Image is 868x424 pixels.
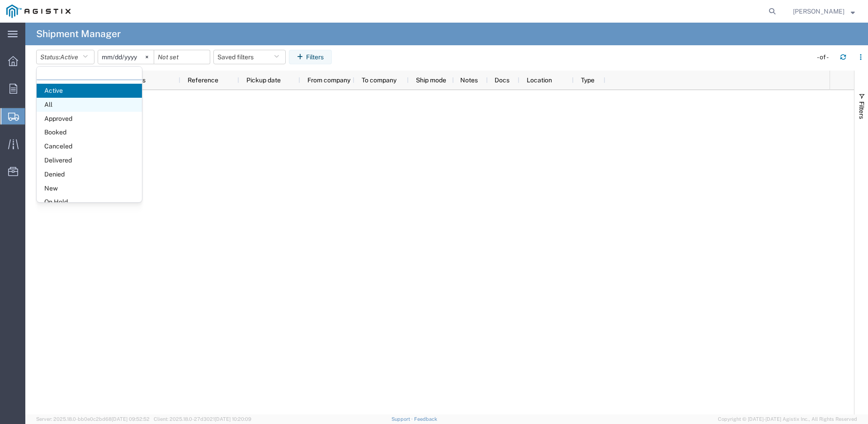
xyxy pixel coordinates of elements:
input: Not set [154,50,210,64]
span: Filters [858,101,865,119]
input: Not set [98,50,154,64]
span: Active [37,84,142,98]
span: Active [60,53,78,61]
button: Saved filters [213,50,286,64]
span: Canceled [37,139,142,153]
span: [DATE] 09:52:52 [112,416,150,422]
span: On Hold [37,195,142,209]
button: [PERSON_NAME] [793,6,855,17]
span: Server: 2025.18.0-bb0e0c2bd68 [36,416,150,422]
span: New [37,181,142,195]
span: Approved [37,112,142,126]
span: Delivered [37,153,142,167]
button: Filters [289,50,332,64]
span: Denied [37,167,142,181]
img: logo [6,5,71,18]
span: Type [581,76,594,84]
span: Christy Paula Cruz [793,6,844,16]
span: Docs [495,76,509,84]
div: - of - [817,52,833,62]
button: Status:Active [36,50,94,64]
span: From company [307,76,350,84]
span: Ship mode [416,76,446,84]
span: Client: 2025.18.0-27d3021 [154,416,251,422]
span: Copyright © [DATE]-[DATE] Agistix Inc., All Rights Reserved [718,415,857,423]
h4: Shipment Manager [36,23,121,45]
span: Location [527,76,552,84]
span: Booked [37,125,142,139]
span: [DATE] 10:20:09 [215,416,251,422]
a: Support [392,416,414,422]
span: All [37,98,142,112]
span: To company [362,76,396,84]
span: Reference [188,76,218,84]
span: Pickup date [246,76,281,84]
a: Feedback [414,416,437,422]
span: Notes [460,76,478,84]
